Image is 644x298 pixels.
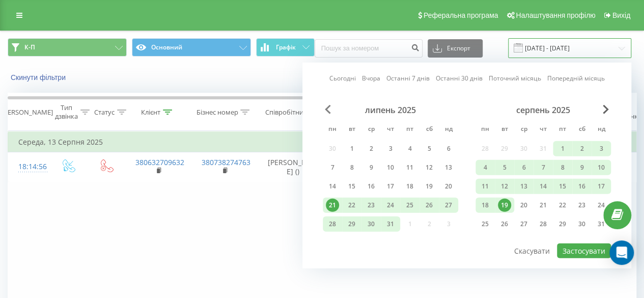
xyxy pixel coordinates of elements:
span: Налаштування профілю [516,11,595,19]
div: 29 [556,218,569,231]
input: Пошук за номером [315,39,423,58]
abbr: неділя [594,122,609,138]
div: вт 19 серп 2025 р. [495,198,514,213]
div: 15 [345,180,358,193]
span: Графік [276,44,296,51]
div: 20 [517,199,530,212]
abbr: понеділок [478,122,493,138]
div: сб 19 лип 2025 р. [419,179,439,194]
button: Графік [256,38,315,57]
button: Основний [132,38,251,57]
div: чт 24 лип 2025 р. [381,198,400,213]
div: нд 17 серп 2025 р. [592,179,611,194]
div: нд 13 лип 2025 р. [439,160,458,175]
div: Open Intercom Messenger [609,240,634,265]
div: пн 14 лип 2025 р. [323,179,342,194]
div: 10 [384,161,397,174]
div: нд 20 лип 2025 р. [439,179,458,194]
a: Поточний місяць [489,73,541,83]
div: 20 [442,180,455,193]
abbr: четвер [536,122,551,138]
div: вт 29 лип 2025 р. [342,216,361,232]
div: 1 [345,142,358,155]
div: 19 [423,180,436,193]
button: Застосувати [557,243,611,258]
div: 9 [365,161,378,174]
div: 28 [537,218,550,231]
a: Сьогодні [329,73,356,83]
div: 18 [479,199,492,212]
abbr: п’ятниця [555,122,570,138]
div: 11 [403,161,416,174]
abbr: вівторок [344,122,359,138]
div: пт 11 лип 2025 р. [400,160,419,175]
div: нд 10 серп 2025 р. [592,160,611,175]
div: сб 12 лип 2025 р. [419,160,439,175]
div: пн 7 лип 2025 р. [323,160,342,175]
div: вт 15 лип 2025 р. [342,179,361,194]
button: Експорт [428,39,483,58]
button: Скинути фільтри [8,73,71,82]
a: Останні 7 днів [386,73,430,83]
abbr: неділя [441,122,456,138]
div: 12 [423,161,436,174]
div: 18 [403,180,416,193]
div: 17 [595,180,608,193]
div: 27 [517,218,530,231]
div: 17 [384,180,397,193]
div: вт 5 серп 2025 р. [495,160,514,175]
div: 3 [384,142,397,155]
div: вт 12 серп 2025 р. [495,179,514,194]
div: 16 [365,180,378,193]
div: ср 30 лип 2025 р. [361,216,381,232]
div: 10 [595,161,608,174]
div: пт 1 серп 2025 р. [553,141,572,156]
div: 4 [479,161,492,174]
div: [PERSON_NAME] [2,108,53,117]
div: 28 [326,218,339,231]
div: пт 8 серп 2025 р. [553,160,572,175]
div: сб 5 лип 2025 р. [419,141,439,156]
div: вт 26 серп 2025 р. [495,216,514,232]
abbr: понеділок [325,122,340,138]
div: 1 [556,142,569,155]
div: пн 18 серп 2025 р. [475,198,495,213]
div: нд 24 серп 2025 р. [592,198,611,213]
div: сб 23 серп 2025 р. [572,198,592,213]
div: чт 31 лип 2025 р. [381,216,400,232]
abbr: субота [422,122,437,138]
div: чт 28 серп 2025 р. [534,216,553,232]
div: нд 6 лип 2025 р. [439,141,458,156]
div: сб 30 серп 2025 р. [572,216,592,232]
a: 380738274763 [202,157,250,167]
button: К-П [8,38,127,57]
div: Статус [94,108,115,117]
abbr: вівторок [497,122,512,138]
div: пт 18 лип 2025 р. [400,179,419,194]
div: пт 22 серп 2025 р. [553,198,572,213]
div: чт 7 серп 2025 р. [534,160,553,175]
div: 26 [498,218,511,231]
div: сб 2 серп 2025 р. [572,141,592,156]
div: пн 11 серп 2025 р. [475,179,495,194]
div: липень 2025 [323,105,458,115]
span: Previous Month [325,105,331,114]
div: чт 21 серп 2025 р. [534,198,553,213]
div: Клієнт [141,108,160,117]
div: вт 8 лип 2025 р. [342,160,361,175]
div: сб 9 серп 2025 р. [572,160,592,175]
div: 4 [403,142,416,155]
span: Реферальна програма [424,11,498,19]
div: 18:14:56 [18,157,39,177]
div: 2 [575,142,589,155]
div: 21 [326,199,339,212]
div: ср 27 серп 2025 р. [514,216,534,232]
div: чт 14 серп 2025 р. [534,179,553,194]
div: пт 15 серп 2025 р. [553,179,572,194]
div: 30 [365,218,378,231]
a: Вчора [362,73,380,83]
div: 24 [384,199,397,212]
button: Скасувати [509,243,555,258]
div: вт 22 лип 2025 р. [342,198,361,213]
div: 6 [517,161,530,174]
